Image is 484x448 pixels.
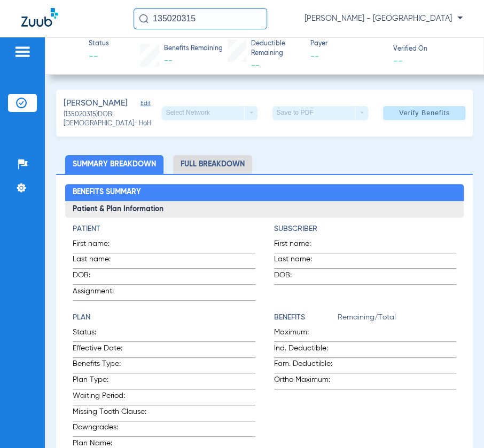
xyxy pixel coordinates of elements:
[274,312,338,327] app-breakdown-title: Benefits
[73,422,151,436] span: Downgrades:
[65,155,163,174] li: Summary Breakdown
[73,270,125,284] span: DOB:
[65,184,464,201] h2: Benefits Summary
[251,39,301,58] span: Deductible Remaining
[21,8,58,27] img: Zuub Logo
[431,397,484,448] iframe: Chat Widget
[251,61,260,70] span: --
[274,270,326,284] span: DOB:
[274,312,338,323] h4: Benefits
[89,39,109,49] span: Status
[73,358,151,373] span: Benefits Type:
[134,8,267,29] input: Search for patients
[274,358,338,373] span: Fam. Deductible:
[73,254,125,268] span: Last name:
[383,106,465,120] button: Verify Benefits
[274,254,326,268] span: Last name:
[274,327,338,341] span: Maximum:
[305,13,463,24] span: [PERSON_NAME] - [GEOGRAPHIC_DATA]
[73,406,151,421] span: Missing Tooth Clause:
[274,223,456,235] h4: Subscriber
[73,343,151,357] span: Effective Date:
[89,50,109,63] span: --
[164,57,173,65] span: --
[139,14,149,23] img: Search Icon
[64,110,162,129] span: (135020315) DOB: [DEMOGRAPHIC_DATA] - HoH
[73,327,151,341] span: Status:
[310,50,384,63] span: --
[14,45,31,58] img: hamburger-icon
[310,39,384,49] span: Payer
[173,155,252,174] li: Full Breakdown
[393,55,403,66] span: --
[64,97,128,110] span: [PERSON_NAME]
[274,238,326,253] span: First name:
[73,286,125,300] span: Assignment:
[73,374,151,389] span: Plan Type:
[73,223,255,235] h4: Patient
[140,100,150,110] span: Edit
[393,45,466,54] span: Verified On
[73,312,255,323] h4: Plan
[274,343,338,357] span: Ind. Deductible:
[65,201,464,218] h3: Patient & Plan Information
[164,44,223,54] span: Benefits Remaining
[73,390,151,405] span: Waiting Period:
[73,238,125,253] span: First name:
[399,109,450,117] span: Verify Benefits
[274,374,338,389] span: Ortho Maximum:
[338,312,456,327] span: Remaining/Total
